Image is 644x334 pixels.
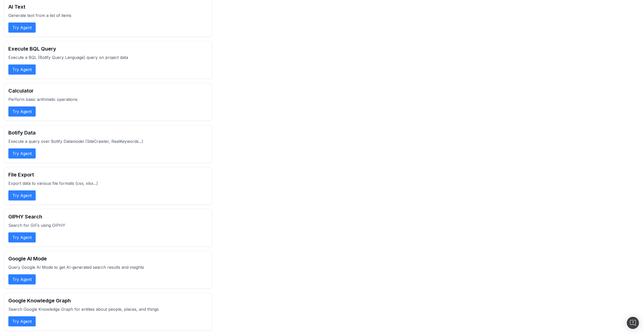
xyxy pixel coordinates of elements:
h2: Google Knowledge Graph [8,297,208,304]
h2: GIPHY Search [8,213,208,220]
p: Export data to various file formats (csv, xlsx...) [8,180,208,186]
h2: File Export [8,171,208,178]
p: Perform basic arithmetic operations [8,96,208,102]
h2: AI Text [8,3,208,10]
button: Try Agent [8,64,36,75]
p: Execute a BQL (Botify Query Language) query on project data [8,54,208,60]
h2: Execute BQL Query [8,45,208,52]
p: Search for GIFs using GIPHY [8,222,208,228]
h2: Botify Data [8,129,208,136]
p: Execute a query over Botify Datamodel (SiteCrawler, RealKeywords...) [8,138,208,144]
h2: Google AI Mode [8,255,208,262]
div: Open Intercom Messenger [627,317,639,329]
button: Try Agent [8,274,36,284]
p: Query Google AI Mode to get AI-generated search results and insights [8,264,208,270]
button: Try Agent [8,106,36,117]
button: Try Agent [8,232,36,242]
p: Search Google Knowledge Graph for entities about people, places, and things [8,306,208,312]
button: Try Agent [8,316,36,326]
button: Try Agent [8,23,36,33]
p: Generate text from a list of items [8,12,208,18]
button: Try Agent [8,148,36,159]
button: Try Agent [8,190,36,201]
h2: Calculator [8,87,208,94]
